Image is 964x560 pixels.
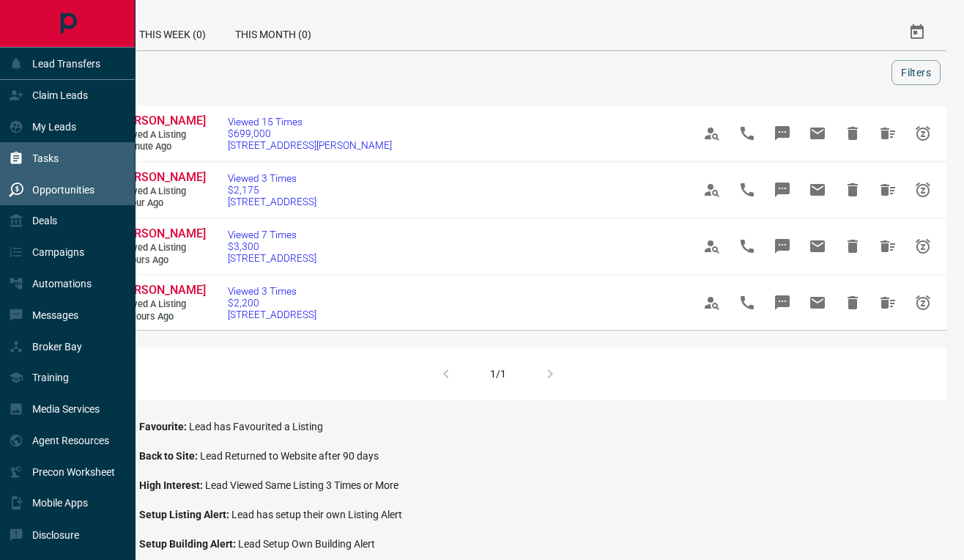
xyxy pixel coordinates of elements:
span: Viewed 15 Times [228,116,392,128]
div: This Week (0) [125,15,220,50]
span: Snooze [905,285,941,320]
span: [PERSON_NAME] [117,170,206,184]
span: Lead has Favourited a Listing [189,421,323,432]
span: Message [765,116,800,151]
span: 1 hour ago [117,197,205,210]
span: Viewed a Listing [117,242,205,254]
span: $3,300 [228,240,316,252]
span: [PERSON_NAME] [117,114,206,128]
span: Hide All from Sreehari Sundaran [870,116,905,151]
span: Message [765,285,800,320]
span: [PERSON_NAME] [117,226,206,240]
span: Email [800,285,835,320]
span: Viewed 7 Times [228,229,316,240]
span: $2,175 [228,184,316,196]
a: [PERSON_NAME] [117,283,205,298]
span: Viewed a Listing [117,129,205,141]
span: [STREET_ADDRESS] [228,309,316,320]
span: Hide [835,172,870,207]
span: 5 hours ago [117,254,205,267]
span: Message [765,172,800,207]
span: View Profile [694,229,730,264]
a: [PERSON_NAME] [117,226,205,242]
span: Lead Setup Own Building Alert [238,538,375,550]
span: [PERSON_NAME] [117,283,206,297]
span: Email [800,172,835,207]
span: Hide All from Celina Yueh [870,285,905,320]
span: High Interest [139,479,205,491]
a: [PERSON_NAME] [117,170,205,185]
span: $699,000 [228,128,392,139]
span: Email [800,116,835,151]
span: Favourite [139,421,189,432]
span: Hide [835,116,870,151]
span: Snooze [905,116,941,151]
span: Viewed 3 Times [228,172,316,184]
span: 1 minute ago [117,141,205,153]
a: Viewed 15 Times$699,000[STREET_ADDRESS][PERSON_NAME] [228,116,392,151]
span: [STREET_ADDRESS] [228,196,316,207]
span: Call [730,116,765,151]
span: Message [765,229,800,264]
span: Call [730,285,765,320]
div: This Month (0) [220,15,326,50]
span: Back to Site [139,450,200,462]
a: Viewed 3 Times$2,200[STREET_ADDRESS] [228,285,316,320]
span: Hide [835,285,870,320]
div: 1/1 [490,368,506,380]
span: [STREET_ADDRESS][PERSON_NAME] [228,139,392,151]
span: Setup Listing Alert [139,509,231,520]
span: Lead Viewed Same Listing 3 Times or More [205,479,398,491]
a: Viewed 3 Times$2,175[STREET_ADDRESS] [228,172,316,207]
span: Viewed a Listing [117,185,205,198]
span: Snooze [905,229,941,264]
span: Hide [835,229,870,264]
span: Hide All from Milo SusMat [870,172,905,207]
button: Select Date Range [900,15,935,50]
span: Lead has setup their own Listing Alert [231,509,402,520]
button: Filters [891,60,941,85]
span: Setup Building Alert [139,538,238,550]
span: View Profile [694,285,730,320]
span: [STREET_ADDRESS] [228,252,316,264]
span: $2,200 [228,297,316,309]
span: Lead Returned to Website after 90 days [200,450,379,462]
span: Call [730,229,765,264]
span: Viewed 3 Times [228,285,316,297]
span: Email [800,229,835,264]
span: Hide All from Celina Yueh [870,229,905,264]
span: View Profile [694,116,730,151]
a: [PERSON_NAME] [117,114,205,129]
a: Viewed 7 Times$3,300[STREET_ADDRESS] [228,229,316,264]
span: View Profile [694,172,730,207]
span: Viewed a Listing [117,298,205,311]
span: Snooze [905,172,941,207]
span: 15 hours ago [117,311,205,323]
span: Call [730,172,765,207]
